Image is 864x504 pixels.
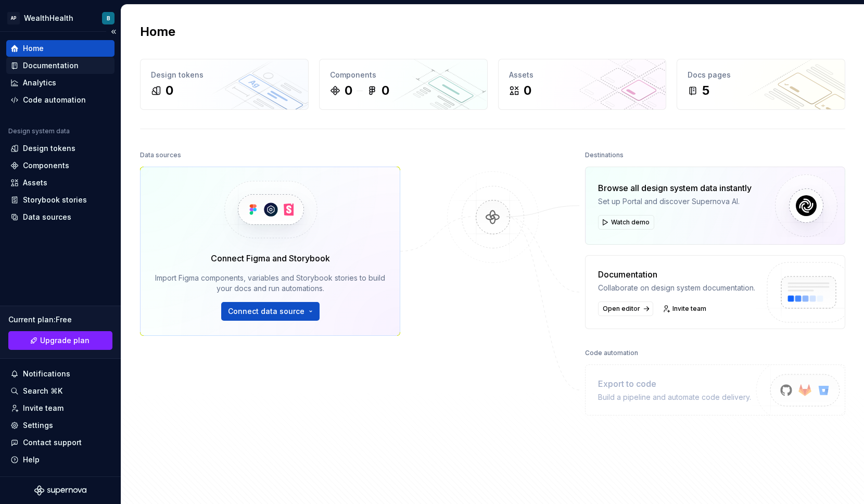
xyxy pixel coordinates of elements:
div: Home [23,43,44,54]
div: Design system data [8,127,70,135]
div: Assets [509,70,656,80]
div: Contact support [23,437,82,448]
div: Set up Portal and discover Supernova AI. [598,196,752,207]
div: Docs pages [688,70,834,80]
a: Home [6,40,115,57]
button: Collapse sidebar [106,24,121,39]
div: Help [23,455,40,465]
div: Settings [23,420,53,431]
a: Code automation [6,92,115,108]
div: 0 [382,82,389,99]
div: 0 [166,82,173,99]
a: Invite team [6,400,115,417]
a: Open editor [598,301,653,316]
span: Upgrade plan [40,335,90,346]
button: Help [6,451,115,468]
button: Notifications [6,366,115,382]
div: Destinations [585,148,624,162]
button: Search ⌘K [6,383,115,399]
div: Import Figma components, variables and Storybook stories to build your docs and run automations. [155,273,385,294]
div: Data sources [23,212,71,222]
span: Watch demo [611,218,650,226]
a: Docs pages5 [677,59,845,110]
div: Components [23,160,69,171]
div: Documentation [23,60,79,71]
span: Invite team [672,305,706,313]
div: WealthHealth [24,13,73,23]
a: Documentation [6,57,115,74]
div: B [107,14,110,22]
div: 0 [345,82,352,99]
div: Browse all design system data instantly [598,182,752,194]
a: Analytics [6,74,115,91]
div: AP [7,12,20,24]
button: APWealthHealthB [2,7,119,29]
div: Storybook stories [23,195,87,205]
a: Design tokens0 [140,59,309,110]
div: Collaborate on design system documentation. [598,283,755,293]
a: Components [6,157,115,174]
span: Connect data source [228,306,304,317]
div: Connect Figma and Storybook [211,252,330,264]
a: Data sources [6,209,115,225]
div: Notifications [23,369,70,379]
div: Code automation [585,346,638,360]
div: 0 [524,82,531,99]
div: Design tokens [23,143,75,154]
a: Assets0 [498,59,667,110]
a: Storybook stories [6,192,115,208]
a: Assets [6,174,115,191]
div: Export to code [598,377,751,390]
div: Search ⌘K [23,386,62,396]
a: Components00 [319,59,488,110]
div: Current plan : Free [8,314,112,325]
a: Design tokens [6,140,115,157]
a: Invite team [659,301,711,316]
a: Settings [6,417,115,434]
div: Components [330,70,477,80]
svg: Supernova Logo [34,485,86,496]
div: Build a pipeline and automate code delivery. [598,392,751,402]
div: Code automation [23,95,86,105]
div: Documentation [598,268,755,281]
a: Upgrade plan [8,331,112,350]
div: 5 [702,82,709,99]
div: Design tokens [151,70,298,80]
div: Analytics [23,78,56,88]
div: Invite team [23,403,63,413]
button: Contact support [6,434,115,451]
button: Connect data source [221,302,320,321]
h2: Home [140,23,175,40]
button: Watch demo [598,215,654,230]
span: Open editor [603,305,640,313]
div: Assets [23,178,47,188]
div: Data sources [140,148,181,162]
